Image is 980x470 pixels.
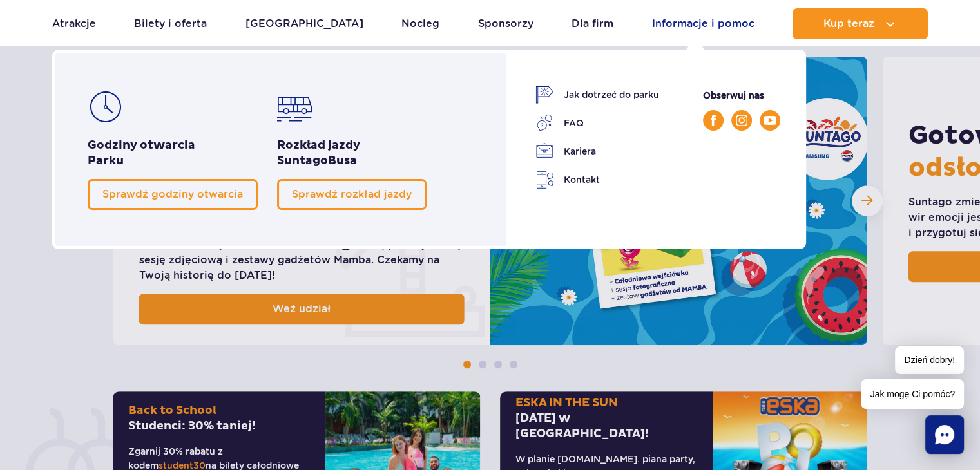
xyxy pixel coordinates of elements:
a: Informacje i pomoc [652,8,754,39]
img: Facebook [711,115,716,126]
a: Kariera [535,142,659,160]
img: Instagram [736,115,747,126]
a: Sprawdź rozkład jazdy [277,179,427,210]
p: Obserwuj nas [703,88,780,102]
span: Jak mogę Ci pomóc? [861,379,964,409]
a: Sponsorzy [478,8,533,39]
a: Kontakt [535,171,659,189]
a: Dla firm [572,8,613,39]
span: Sprawdź godziny otwarcia [102,188,243,200]
span: Sprawdź rozkład jazdy [292,188,412,200]
a: [GEOGRAPHIC_DATA] [245,8,363,39]
a: FAQ [535,114,659,132]
a: Bilety i oferta [134,8,207,39]
a: Sprawdź godziny otwarcia [88,179,258,210]
div: Chat [925,415,964,454]
img: YouTube [764,116,776,125]
h2: Rozkład jazdy Busa [277,138,427,169]
h2: Godziny otwarcia Parku [88,138,258,169]
span: Dzień dobry! [895,346,964,374]
span: Kup teraz [823,18,874,30]
a: Atrakcje [52,8,96,39]
a: Nocleg [401,8,439,39]
button: Kup teraz [793,8,928,39]
span: Suntago [277,153,328,168]
a: Jak dotrzeć do parku [535,86,659,104]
